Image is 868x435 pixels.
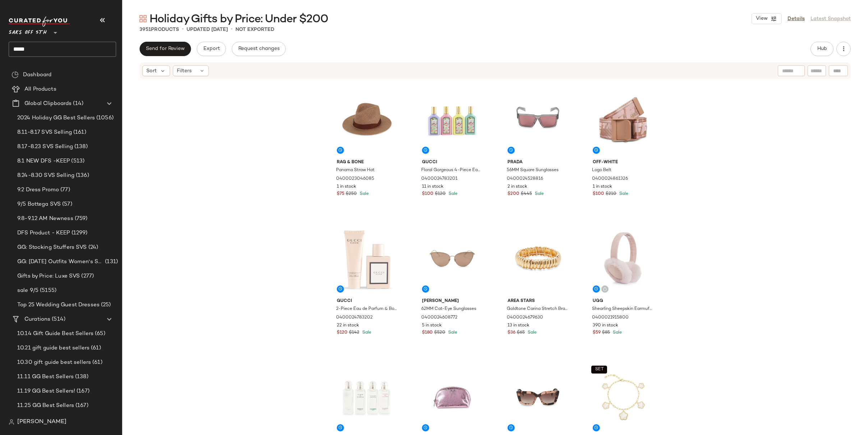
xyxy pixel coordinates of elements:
span: (1056) [95,114,114,122]
span: (25) [100,301,111,309]
span: $59 [593,330,601,336]
span: Sale [447,192,458,196]
p: updated [DATE] [187,26,228,33]
span: 2024 Holiday GG Best Sellers [17,114,95,122]
button: Request changes [232,42,286,56]
span: (5155) [38,287,56,295]
span: (514) [50,315,65,324]
span: $520 [434,330,445,336]
span: 8.1 NEW DFS -KEEP [17,157,70,165]
span: 8.24-8.30 SVS Selling [17,171,74,180]
span: (65) [93,330,105,338]
span: $100 [593,191,604,197]
img: cfy_white_logo.C9jOOHJF.svg [9,17,70,27]
span: (14) [72,100,83,108]
span: $36 [508,330,515,336]
span: (57) [61,200,72,209]
span: 0400024679630 [507,315,543,321]
span: (136) [74,171,89,180]
span: View [756,16,768,22]
img: 0400024679630 [502,223,574,295]
p: Not Exported [235,26,274,33]
span: Filters [177,67,192,75]
img: 0400023046085_CARAMEL [331,84,403,156]
span: 62MM Cat-Eye Sunglasses [421,306,476,312]
span: (61) [89,344,101,352]
span: Top 25 Wedding Guest Dresses [17,301,100,309]
span: $85 [602,330,610,336]
span: $65 [517,330,525,336]
span: $100 [422,191,433,197]
img: 0400024861326_PINKBEIGE [587,84,659,156]
span: GG: [DATE] Outfits Women's SVS [17,258,104,266]
span: Send for Review [146,46,185,52]
span: Shearling Sheepskin Earmuffs [592,306,653,312]
span: 0400024783201 [421,176,458,182]
span: GG: Stocking Stuffers SVS [17,243,87,252]
span: Hub [817,46,827,52]
span: Sale [358,192,369,196]
span: Saks OFF 5TH [9,24,47,37]
span: 11 in stock [422,184,444,190]
span: Request changes [238,46,280,52]
span: 390 in stock [593,322,618,329]
span: (1299) [70,229,88,237]
button: Export [197,42,226,56]
span: Prada [508,159,568,166]
span: $445 [521,191,532,197]
span: SET [595,367,604,372]
span: 22 in stock [337,322,359,329]
span: 0400024528816 [507,176,543,182]
span: 10.30 gift guide best sellers [17,358,91,367]
button: Hub [810,42,833,56]
span: Panama Straw Hat [336,167,375,174]
span: (138) [74,373,88,381]
span: $142 [349,330,359,336]
span: Gucci [337,298,398,304]
span: $120 [435,191,446,197]
img: svg%3e [12,71,19,78]
span: [PERSON_NAME] [422,298,483,304]
span: rag & bone [337,159,398,166]
span: Gucci [422,159,483,166]
span: All Products [24,85,56,93]
span: 0400023046085 [336,176,374,182]
span: 0400024861326 [592,176,628,182]
button: SET [591,366,607,374]
span: Global Clipboards [24,100,72,108]
span: Off-White [593,159,653,166]
img: 0400024783202 [331,223,403,295]
span: Area Stars [508,298,568,304]
span: 0400024783202 [336,315,373,321]
span: (167) [75,387,89,395]
span: $180 [422,330,433,336]
span: (24) [87,243,98,252]
span: Logo Belt [592,167,611,174]
span: 0400024608772 [421,315,458,321]
span: $200 [508,191,519,197]
button: Send for Review [139,42,191,56]
span: $120 [337,330,348,336]
span: (759) [73,215,88,223]
span: 9.8-9.12 AM Newness [17,215,73,223]
span: Sale [611,330,622,335]
img: 0400024783201 [416,84,488,156]
span: 10.14 Gift Guide Best Sellers [17,330,93,338]
span: [PERSON_NAME] [17,418,66,426]
span: Sale [526,330,537,335]
span: 11.11 GG Best Sellers [17,373,74,381]
span: Curations [24,315,50,324]
span: Export [203,46,220,52]
span: 13 in stock [508,322,529,329]
span: Ugg [593,298,653,304]
span: 10.21 gift guide best sellers [17,344,89,352]
a: Details [787,15,805,23]
img: 0400021915800_PINKCLOUD [587,223,659,295]
span: Goldtone Carina Stretch Bracelet/6" [507,306,568,312]
span: $210 [606,191,616,197]
span: $75 [337,191,344,197]
span: DFS Product - KEEP [17,229,70,237]
span: 2 in stock [508,184,527,190]
span: 1 in stock [337,184,356,190]
span: (61) [91,358,102,367]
